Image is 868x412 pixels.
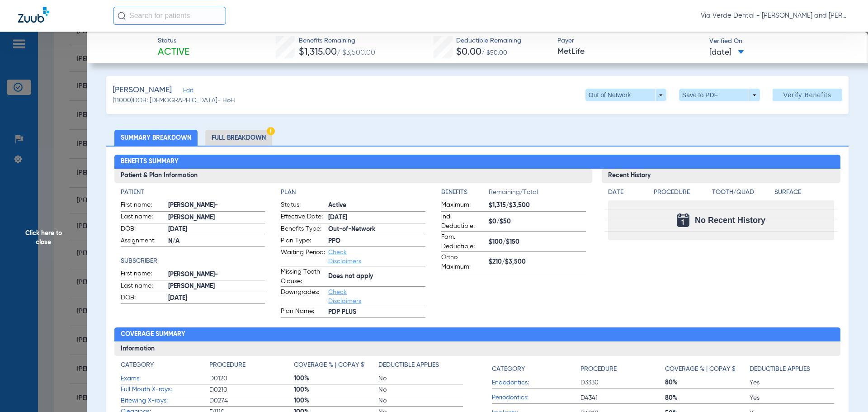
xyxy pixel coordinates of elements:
span: Benefits Remaining [299,36,375,46]
span: 100% [294,385,378,394]
span: Last name: [121,212,165,223]
span: 80% [665,378,750,387]
img: Search Icon [118,12,126,20]
button: Verify Benefits [773,89,842,101]
h2: Coverage Summary [114,327,841,342]
span: No [378,374,463,383]
h4: Benefits [441,188,489,197]
button: Out of Network [585,89,666,101]
span: [PERSON_NAME] [168,213,265,223]
span: D4341 [580,393,665,403]
span: First name: [121,269,165,280]
span: $1,315.00 [299,47,337,57]
h4: Category [121,360,154,370]
span: 100% [294,396,378,405]
span: Verified On [709,37,854,46]
span: Maximum: [441,200,486,211]
span: [PERSON_NAME] [168,282,265,291]
h4: Procedure [580,365,617,374]
span: Active [328,201,425,210]
h4: Deductible Applies [750,365,810,374]
span: D3330 [580,378,665,387]
span: No [378,385,463,394]
span: (11000) DOB: [DEMOGRAPHIC_DATA] - HoH [113,96,235,105]
h3: Information [114,341,841,356]
span: Remaining/Total [489,188,586,200]
h3: Patient & Plan Information [114,169,592,183]
app-breakdown-title: Benefits [441,188,489,200]
span: Full Mouth X-rays: [121,385,209,394]
li: Full Breakdown [205,130,272,146]
div: Chat Widget [823,369,868,412]
li: Summary Breakdown [114,130,198,146]
span: Via Verde Dental - [PERSON_NAME] and [PERSON_NAME] DDS [701,11,850,20]
h3: Recent History [602,169,841,183]
span: [PERSON_NAME]- [168,201,265,210]
h4: Category [492,365,525,374]
span: Plan Name: [281,307,325,317]
app-breakdown-title: Deductible Applies [750,360,834,377]
span: [DATE] [168,225,265,234]
span: [DATE] [709,47,744,58]
app-breakdown-title: Surface [774,188,834,200]
app-breakdown-title: Procedure [654,188,709,200]
span: Ortho Maximum: [441,253,486,272]
span: Waiting Period: [281,248,325,266]
span: Yes [750,378,834,387]
span: Ind. Deductible: [441,212,486,231]
app-breakdown-title: Coverage % | Copay $ [294,360,378,373]
h4: Subscriber [121,256,265,266]
app-breakdown-title: Plan [281,188,425,197]
span: No Recent History [695,216,765,225]
app-breakdown-title: Procedure [580,360,665,377]
app-breakdown-title: Category [121,360,209,373]
span: Assignment: [121,236,165,247]
app-breakdown-title: Date [608,188,646,200]
span: $100/$150 [489,237,586,247]
h4: Coverage % | Copay $ [665,365,736,374]
span: Yes [750,393,834,403]
span: Payer [557,36,702,46]
span: [DATE] [328,213,425,223]
h4: Procedure [209,360,245,370]
img: Hazard [267,127,275,135]
span: Does not apply [328,272,425,281]
span: Exams: [121,374,209,384]
span: [PERSON_NAME]- [168,270,265,279]
span: D0210 [209,385,294,394]
app-breakdown-title: Tooth/Quad [712,188,772,200]
span: MetLife [557,46,702,57]
span: Status: [281,200,325,211]
span: Out-of-Network [328,225,425,234]
span: / $3,500.00 [337,49,375,57]
span: Edit [183,87,191,96]
h4: Deductible Applies [378,360,439,370]
span: Active [158,46,189,59]
span: Periodontics: [492,393,580,403]
app-breakdown-title: Coverage % | Copay $ [665,360,750,377]
h4: Surface [774,188,834,197]
h4: Date [608,188,646,197]
span: 100% [294,374,378,383]
span: Benefits Type: [281,224,325,235]
span: D0274 [209,396,294,405]
h4: Patient [121,188,265,197]
span: $0/$50 [489,217,586,227]
img: Zuub Logo [18,7,49,23]
span: Effective Date: [281,212,325,223]
span: [PERSON_NAME] [113,85,172,96]
span: 80% [665,393,750,403]
button: Save to PDF [679,89,760,101]
span: DOB: [121,293,165,304]
app-breakdown-title: Deductible Applies [378,360,463,373]
span: $210/$3,500 [489,257,586,267]
h4: Coverage % | Copay $ [294,360,364,370]
span: No [378,396,463,405]
app-breakdown-title: Category [492,360,580,377]
span: First name: [121,200,165,211]
span: PPO [328,237,425,246]
span: Downgrades: [281,288,325,306]
app-breakdown-title: Procedure [209,360,294,373]
span: $1,315/$3,500 [489,201,586,210]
